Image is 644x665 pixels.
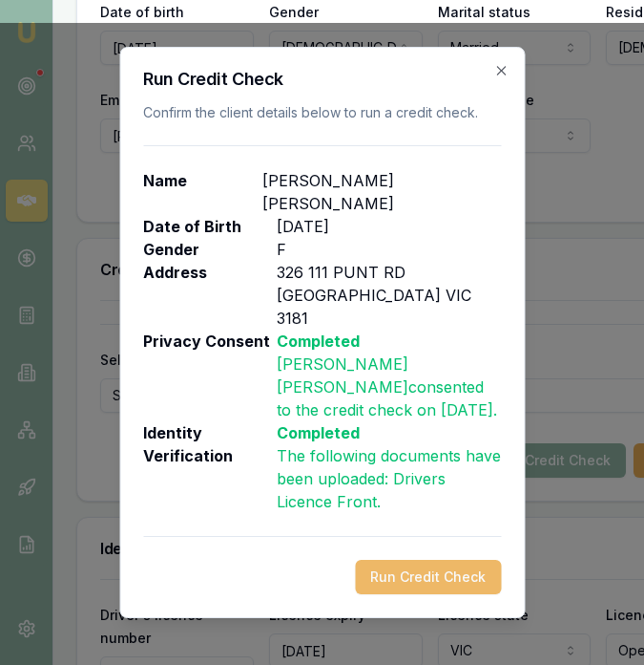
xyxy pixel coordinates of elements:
p: Address [143,261,277,330]
p: Name [143,169,262,215]
p: 326 111 PUNT RD [GEOGRAPHIC_DATA] VIC 3181 [277,261,501,330]
p: The following documents have been uploaded: . [277,444,501,513]
p: [DATE] [277,215,329,238]
p: Completed [277,330,501,353]
p: [PERSON_NAME] [PERSON_NAME] consented to the credit check on [DATE] . [277,353,501,421]
h2: Run Credit Check [143,71,501,88]
p: Privacy Consent [143,330,277,421]
p: Identity Verification [143,421,277,513]
p: Confirm the client details below to run a credit check. [143,103,501,122]
p: [PERSON_NAME] [PERSON_NAME] [262,169,501,215]
p: Gender [143,238,277,261]
p: Date of Birth [143,215,277,238]
button: Run Credit Check [355,560,501,594]
p: F [277,238,286,261]
p: Completed [277,421,501,444]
